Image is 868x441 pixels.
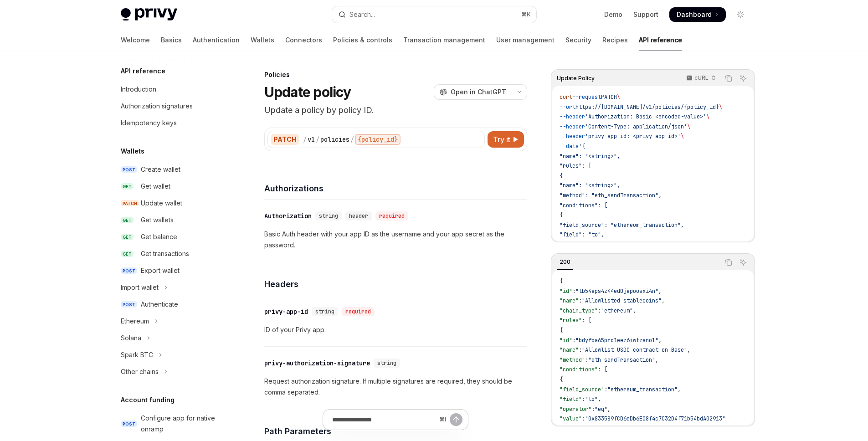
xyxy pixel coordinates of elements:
span: , [658,337,662,344]
div: Authorization [264,211,312,220]
span: header [349,212,368,220]
span: Dashboard [677,10,712,19]
a: Recipes [602,29,628,51]
span: --header [560,133,585,140]
a: Dashboard [669,7,726,22]
span: --data [560,143,579,150]
button: Toggle dark mode [733,7,748,22]
a: Welcome [121,29,150,51]
h4: Headers [264,278,527,290]
button: Open in ChatGPT [434,84,512,100]
span: GET [121,251,134,257]
span: string [377,359,396,367]
a: API reference [639,29,682,51]
span: Try it [493,134,510,145]
div: Policies [264,70,527,79]
a: POSTExport wallet [113,262,230,279]
span: "name" [560,346,579,354]
div: / [350,135,354,144]
a: POSTAuthenticate [113,296,230,313]
a: Policies & controls [333,29,392,51]
span: { [560,376,563,383]
button: Toggle Import wallet section [113,279,230,296]
span: : [598,307,601,314]
span: "id" [560,287,572,295]
span: , [662,297,665,304]
span: "operator" [560,405,591,413]
span: : [582,395,585,403]
div: Search... [349,9,375,20]
span: "conditions": [ [560,202,607,209]
span: curl [560,93,572,101]
span: --header [560,123,585,130]
p: Request authorization signature. If multiple signatures are required, they should be comma separa... [264,376,527,398]
span: } [560,425,563,432]
button: Toggle Ethereum section [113,313,230,329]
span: "name": "<string>", [560,182,620,189]
span: "operator": "eq", [560,241,614,248]
div: Export wallet [141,265,180,276]
a: Demo [604,10,622,19]
span: , [678,386,681,393]
span: "conditions" [560,366,598,373]
div: Create wallet [141,164,180,175]
span: : [ [582,317,591,324]
span: "method" [560,356,585,364]
button: Copy the contents from the code block [723,72,734,84]
span: "field_source" [560,386,604,393]
span: GET [121,183,134,190]
span: \ [681,133,684,140]
span: Update Policy [557,75,595,82]
div: Configure app for native onramp [141,413,225,435]
button: Try it [488,131,524,148]
span: { [560,211,563,219]
span: string [315,308,334,315]
span: : [591,405,595,413]
span: POST [121,420,137,427]
span: PATCH [601,93,617,101]
span: ⌘ K [521,11,531,18]
div: Authenticate [141,299,178,310]
span: { [560,327,563,334]
span: 'Authorization: Basic <encoded-value>' [585,113,706,120]
div: policies [320,135,349,144]
span: : [579,346,582,354]
div: / [316,135,319,144]
span: GET [121,234,134,241]
a: GETGet wallets [113,212,230,228]
a: Idempotency keys [113,115,230,131]
span: https://[DOMAIN_NAME]/v1/policies/{policy_id} [575,103,719,111]
a: POSTCreate wallet [113,161,230,178]
span: "bdyfoa65pro1eez6iwtzanol" [575,337,658,344]
span: { [560,172,563,179]
div: PATCH [271,134,299,145]
h1: Update policy [264,84,351,100]
span: "0x833589fCD6eDb6E08f4c7C32D4f71b54bdA02913" [585,415,725,422]
span: "field" [560,395,582,403]
a: GETGet balance [113,229,230,245]
p: ID of your Privy app. [264,324,527,335]
button: Open search [332,6,536,23]
span: , [607,405,611,413]
span: { [560,277,563,285]
span: "Allowlist USDC contract on Base" [582,346,687,354]
a: Support [633,10,658,19]
span: \ [706,113,709,120]
button: Ask AI [737,72,749,84]
span: : [582,415,585,422]
span: "tb54eps4z44ed0jepousxi4n" [575,287,658,295]
h5: Account funding [121,395,175,405]
a: Basics [161,29,182,51]
a: Transaction management [403,29,485,51]
span: "field_source": "ethereum_transaction", [560,221,684,229]
span: "ethereum_transaction" [607,386,678,393]
a: GETGet transactions [113,246,230,262]
div: 200 [557,256,573,267]
p: Update a policy by policy ID. [264,104,527,117]
div: Idempotency keys [121,118,177,128]
span: POST [121,267,137,274]
span: 'privy-app-id: <privy-app-id>' [585,133,681,140]
span: POST [121,166,137,173]
span: \ [719,103,722,111]
span: '{ [579,143,585,150]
